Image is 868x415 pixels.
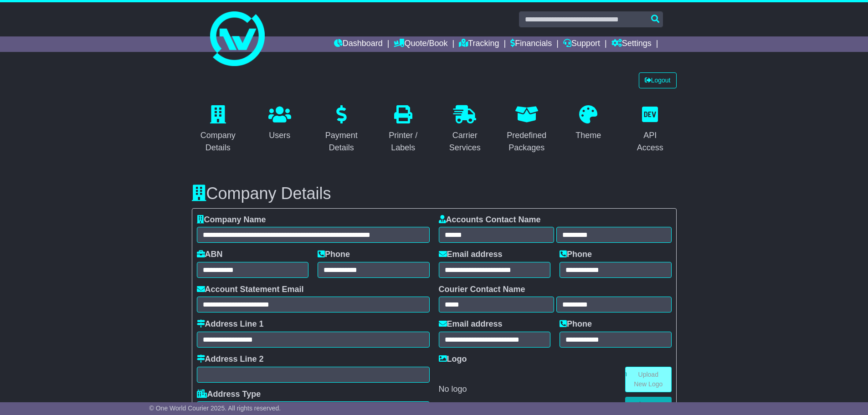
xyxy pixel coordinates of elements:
a: Dashboard [334,36,383,52]
label: Address Type [197,389,261,400]
label: Phone [318,250,350,260]
div: Carrier Services [445,129,486,154]
a: Upload New Logo [625,367,672,392]
h3: Company Details [192,184,677,203]
a: Financials [510,36,552,52]
a: Printer / Labels [377,102,430,157]
a: Carrier Services [439,102,492,157]
span: No logo [439,384,467,394]
label: Phone [560,250,592,260]
div: Users [268,129,291,142]
label: Account Statement Email [197,285,304,295]
a: Company Details [192,102,245,157]
label: Address Line 1 [197,319,264,329]
label: Company Name [197,215,266,225]
a: Theme [570,102,607,145]
a: Settings [611,36,652,52]
div: API Access [630,129,671,154]
a: Logout [639,72,677,88]
a: Users [262,102,297,145]
a: Tracking [459,36,499,52]
a: API Access [624,102,677,157]
div: Predefined Packages [506,129,547,154]
label: ABN [197,250,223,260]
div: Printer / Labels [383,129,424,154]
a: Quote/Book [394,36,447,52]
div: Theme [575,129,601,142]
a: Payment Details [315,102,368,157]
label: Courier Contact Name [439,285,525,295]
label: Email address [439,250,503,260]
a: Support [563,36,600,52]
span: © One World Courier 2025. All rights reserved. [149,405,281,412]
label: Logo [439,354,467,364]
label: Phone [560,319,592,329]
label: Accounts Contact Name [439,215,541,225]
label: Address Line 2 [197,354,264,364]
div: Company Details [198,129,239,154]
label: Email address [439,319,503,329]
a: Predefined Packages [500,102,553,157]
div: Payment Details [321,129,362,154]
